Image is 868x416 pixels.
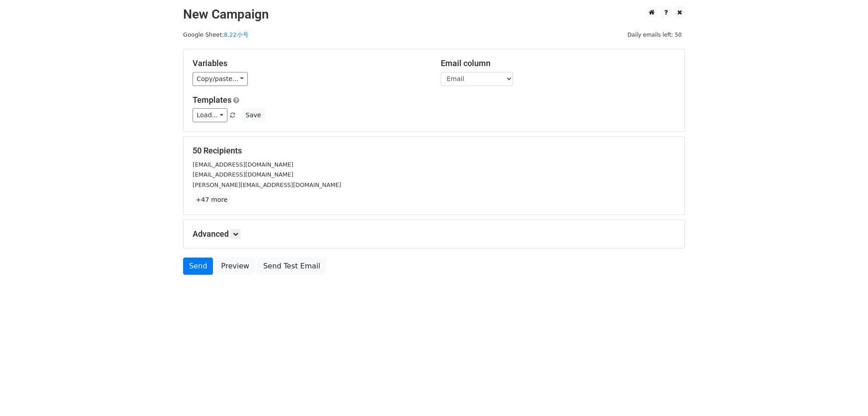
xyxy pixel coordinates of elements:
a: Send [183,258,213,275]
h5: 50 Recipients [193,146,675,156]
h5: Advanced [193,229,675,239]
a: 8.22小号 [224,31,248,38]
h5: Variables [193,58,427,68]
button: Save [241,108,265,122]
small: [PERSON_NAME][EMAIL_ADDRESS][DOMAIN_NAME] [193,182,341,188]
h5: Email column [441,58,675,68]
a: Copy/paste... [193,72,248,86]
a: Daily emails left: 50 [624,31,685,38]
a: Load... [193,108,227,122]
a: Preview [215,258,255,275]
small: [EMAIL_ADDRESS][DOMAIN_NAME] [193,171,293,178]
a: Send Test Email [257,258,326,275]
h2: New Campaign [183,7,685,22]
small: Google Sheet: [183,31,249,38]
span: Daily emails left: 50 [624,30,685,40]
small: [EMAIL_ADDRESS][DOMAIN_NAME] [193,161,293,168]
a: +47 more [193,194,231,206]
a: Templates [193,95,231,105]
